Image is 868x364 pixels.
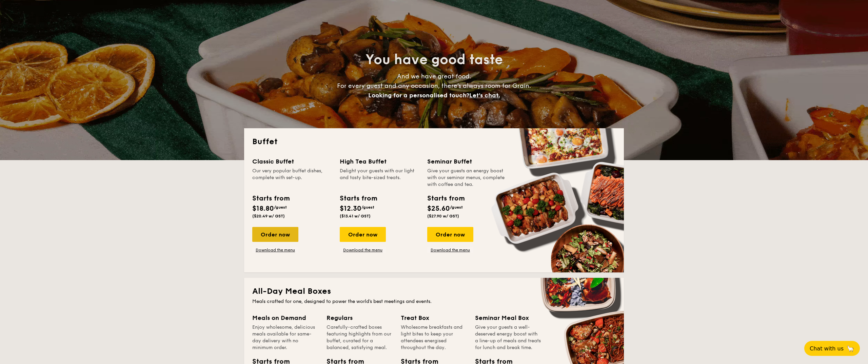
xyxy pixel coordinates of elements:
span: ($20.49 w/ GST) [252,214,285,218]
span: Chat with us [810,345,844,352]
span: Let's chat. [469,92,500,99]
div: Seminar Buffet [427,157,507,166]
span: /guest [361,205,374,210]
div: Starts from [340,193,377,204]
div: High Tea Buffet [340,157,419,166]
div: Starts from [252,193,289,204]
div: Give your guests a well-deserved energy boost with a line-up of meals and treats for lunch and br... [475,324,541,351]
div: Seminar Meal Box [475,313,541,323]
span: You have good taste [366,52,503,68]
div: Meals on Demand [252,313,318,323]
span: 🦙 [846,345,854,352]
div: Give your guests an energy boost with our seminar menus, complete with coffee and tea. [427,168,507,188]
div: Starts from [427,193,464,204]
h2: Buffet [252,136,616,147]
div: Our very popular buffet dishes, complete with set-up. [252,168,332,188]
a: Download the menu [252,247,298,253]
button: Chat with us🦙 [804,341,860,356]
div: Regulars [327,313,393,323]
span: Looking for a personalised touch? [368,92,469,99]
div: Delight your guests with our light and tasty bite-sized treats. [340,168,419,188]
div: Wholesome breakfasts and light bites to keep your attendees energised throughout the day. [401,324,467,351]
div: Meals crafted for one, designed to power the world's best meetings and events. [252,298,616,305]
span: ($27.90 w/ GST) [427,214,459,218]
span: ($13.41 w/ GST) [340,214,371,218]
div: Order now [427,227,473,242]
div: Carefully-crafted boxes featuring highlights from our buffet, curated for a balanced, satisfying ... [327,324,393,351]
span: /guest [450,205,463,210]
a: Download the menu [427,247,473,253]
span: And we have great food. For every guest and any occasion, there’s always room for Grain. [337,73,531,99]
div: Order now [252,227,298,242]
span: $12.30 [340,205,361,213]
span: $18.80 [252,205,274,213]
span: /guest [274,205,287,210]
div: Treat Box [401,313,467,323]
span: $25.60 [427,205,450,213]
div: Order now [340,227,386,242]
div: Enjoy wholesome, delicious meals available for same-day delivery with no minimum order. [252,324,318,351]
a: Download the menu [340,247,386,253]
div: Classic Buffet [252,157,332,166]
h2: All-Day Meal Boxes [252,286,616,297]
